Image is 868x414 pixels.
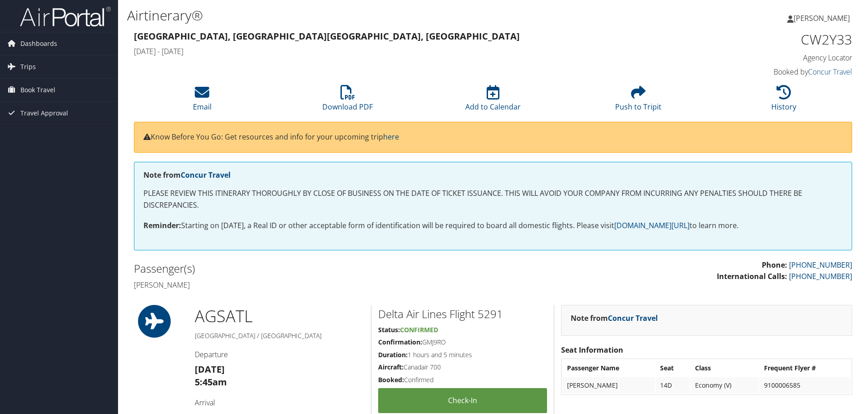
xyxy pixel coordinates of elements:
[561,345,623,355] strong: Seat Information
[143,220,181,230] strong: Reminder:
[20,32,57,55] span: Dashboards
[465,90,521,112] a: Add to Calendar
[762,260,787,270] strong: Phone:
[378,363,547,372] h5: Canadair 700
[378,363,404,371] strong: Aircraft:
[378,338,547,347] h5: GMJ9RO
[787,5,859,32] a: [PERSON_NAME]
[608,313,658,323] a: Concur Travel
[20,6,111,27] img: airportal-logo.png
[378,375,404,384] strong: Booked:
[562,360,655,376] th: Passenger Name
[134,280,486,290] h4: [PERSON_NAME]
[195,349,364,359] h4: Departure
[20,55,36,78] span: Trips
[195,305,364,328] h1: AGS ATL
[134,261,486,276] h2: Passenger(s)
[378,325,400,334] strong: Status:
[683,30,852,49] h1: CW2Y33
[193,90,212,112] a: Email
[378,350,547,359] h5: 1 hours and 5 minutes
[771,90,796,112] a: History
[656,377,690,394] td: 14D
[195,331,364,340] h5: [GEOGRAPHIC_DATA] / [GEOGRAPHIC_DATA]
[127,6,615,25] h1: Airtinerary®
[794,13,850,23] span: [PERSON_NAME]
[683,67,852,77] h4: Booked by
[562,377,655,394] td: [PERSON_NAME]
[134,30,520,42] strong: [GEOGRAPHIC_DATA], [GEOGRAPHIC_DATA] [GEOGRAPHIC_DATA], [GEOGRAPHIC_DATA]
[690,377,759,394] td: Economy (V)
[378,388,547,413] a: Check-in
[20,79,55,101] span: Book Travel
[759,360,851,376] th: Frequent Flyer #
[789,271,852,281] a: [PHONE_NUMBER]
[143,170,231,180] strong: Note from
[400,325,438,334] span: Confirmed
[378,306,547,322] h2: Delta Air Lines Flight 5291
[615,90,661,112] a: Push to Tripit
[759,377,851,394] td: 9100006585
[134,46,669,56] h4: [DATE] - [DATE]
[195,398,364,408] h4: Arrival
[808,67,852,77] a: Concur Travel
[143,188,843,211] p: PLEASE REVIEW THIS ITINERARY THOROUGHLY BY CLOSE OF BUSINESS ON THE DATE OF TICKET ISSUANCE. THIS...
[683,53,852,63] h4: Agency Locator
[20,102,68,125] span: Travel Approval
[378,338,422,346] strong: Confirmation:
[656,360,690,376] th: Seat
[143,131,843,143] p: Know Before You Go: Get resources and info for your upcoming trip
[143,220,843,232] p: Starting on [DATE], a Real ID or other acceptable form of identification will be required to boar...
[383,132,399,142] a: here
[195,376,227,388] strong: 5:45am
[614,220,690,230] a: [DOMAIN_NAME][URL]
[717,271,787,281] strong: International Calls:
[378,350,408,359] strong: Duration:
[195,363,225,375] strong: [DATE]
[322,90,373,112] a: Download PDF
[571,313,658,323] strong: Note from
[378,375,547,384] h5: Confirmed
[789,260,852,270] a: [PHONE_NUMBER]
[690,360,759,376] th: Class
[181,170,231,180] a: Concur Travel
